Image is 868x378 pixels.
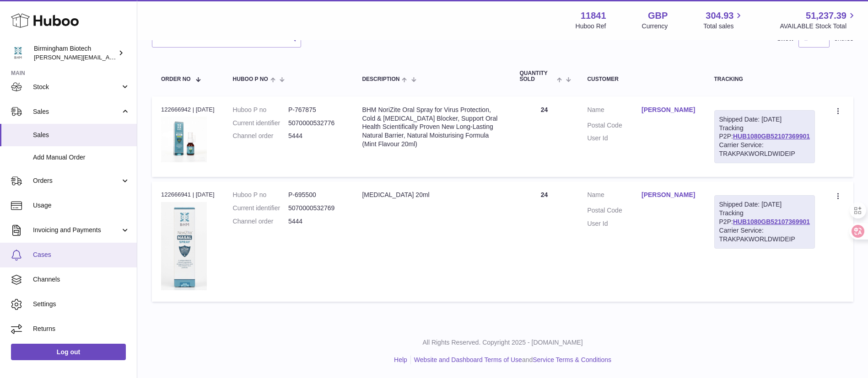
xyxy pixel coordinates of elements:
div: Shipped Date: [DATE] [719,200,810,209]
span: Total sales [703,22,744,31]
span: Sales [33,107,120,116]
dt: Channel order [233,217,288,226]
dd: 5444 [288,132,344,140]
div: Customer [587,76,695,82]
div: Birmingham Biotech [34,44,116,62]
div: Carrier Service: TRAKPAKWORLDWIDEIP [719,141,810,158]
dt: Channel order [233,132,288,140]
a: Help [394,356,407,363]
div: BHM NoriZite Oral Spray for Virus Protection, Cold & [MEDICAL_DATA] Blocker, Support Oral Health ... [362,106,501,149]
div: Currency [642,22,668,31]
dt: Name [587,191,642,202]
div: Carrier Service: TRAKPAKWORLDWIDEIP [719,226,810,244]
img: 118411674289226.jpeg [161,202,207,290]
span: Channels [33,275,130,284]
span: Sales [33,131,130,139]
span: [PERSON_NAME][EMAIL_ADDRESS][DOMAIN_NAME] [34,53,183,61]
div: Tracking [714,76,815,82]
span: Stock [33,83,120,91]
span: AVAILABLE Stock Total [780,22,857,31]
a: Website and Dashboard Terms of Use [414,356,522,363]
div: 122666941 | [DATE] [161,191,215,199]
div: Shipped Date: [DATE] [719,115,810,124]
dt: User Id [587,134,642,143]
a: Service Terms & Conditions [533,356,611,363]
dt: Name [587,106,642,117]
a: [PERSON_NAME] [642,191,696,199]
span: Quantity Sold [520,70,555,82]
span: 51,237.39 [806,10,846,22]
dd: P-767875 [288,106,344,114]
dd: 5444 [288,217,344,226]
dt: Current identifier [233,119,288,128]
img: m.hsu@birminghambiotech.co.uk [11,46,25,60]
span: Description [362,76,399,82]
div: 122666942 | [DATE] [161,106,215,114]
a: HUB1080GB52107369901 [733,218,810,225]
dd: 5070000532776 [288,119,344,128]
span: Invoicing and Payments [33,226,120,234]
div: Huboo Ref [576,22,606,31]
a: HUB1080GB52107369901 [733,133,810,140]
strong: 11841 [581,10,606,22]
dt: Current identifier [233,204,288,213]
div: Tracking P2P: [714,195,815,248]
a: 304.93 Total sales [703,10,744,31]
dd: 5070000532769 [288,204,344,213]
li: and [411,356,611,364]
div: Tracking P2P: [714,110,815,163]
span: Orders [33,176,120,185]
strong: GBP [648,10,668,22]
span: Usage [33,201,130,210]
span: Add Manual Order [33,153,130,162]
img: 118411683318797.jpeg [161,117,207,162]
span: Returns [33,325,130,333]
dd: P-695500 [288,191,344,199]
dt: Huboo P no [233,106,288,114]
div: [MEDICAL_DATA] 20ml [362,191,501,199]
span: 304.93 [706,10,733,22]
dt: User Id [587,219,642,228]
td: 24 [511,96,578,177]
a: 51,237.39 AVAILABLE Stock Total [780,10,857,31]
dt: Postal Code [587,206,642,215]
a: [PERSON_NAME] [642,106,696,114]
a: Log out [11,344,126,360]
p: All Rights Reserved. Copyright 2025 - [DOMAIN_NAME] [145,338,861,347]
span: Order No [161,76,191,82]
span: Cases [33,250,130,259]
dt: Huboo P no [233,191,288,199]
td: 24 [511,181,578,301]
span: Settings [33,300,130,309]
span: Huboo P no [233,76,268,82]
dt: Postal Code [587,121,642,130]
